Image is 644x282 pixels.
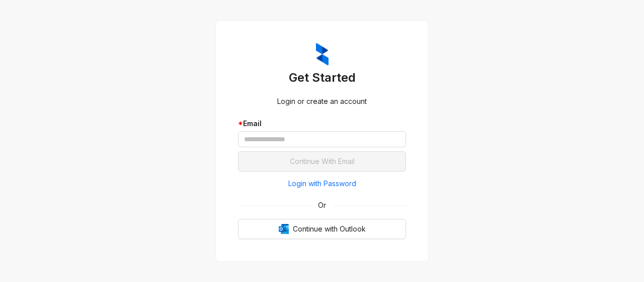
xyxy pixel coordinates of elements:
h3: Get Started [238,70,406,86]
span: Or [311,200,333,211]
span: Continue with Outlook [293,223,366,235]
span: Login with Password [288,178,356,189]
div: Login or create an account [238,96,406,107]
div: Email [238,118,406,129]
img: Outlook [279,224,289,234]
button: Login with Password [238,176,406,192]
img: ZumaIcon [316,43,329,66]
button: Continue With Email [238,151,406,172]
button: OutlookContinue with Outlook [238,219,406,239]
